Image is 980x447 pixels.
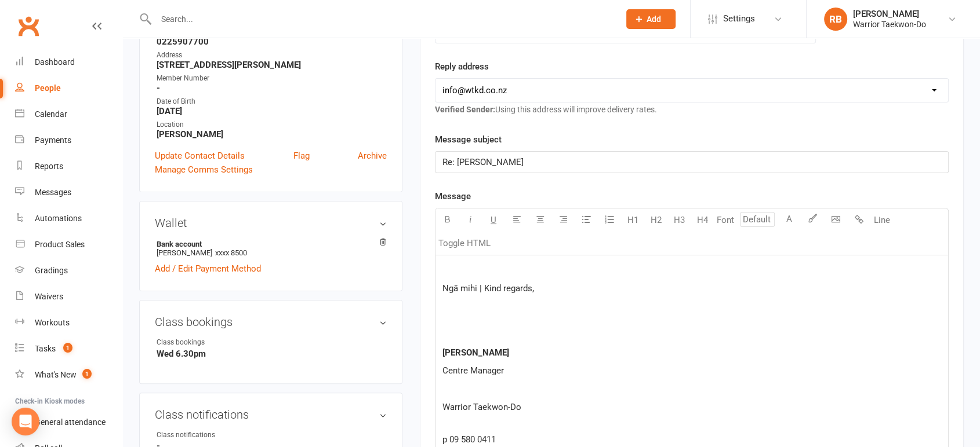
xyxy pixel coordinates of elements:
a: Tasks 1 [15,336,122,362]
a: People [15,75,122,101]
a: Calendar [15,101,122,127]
label: Message [435,189,471,203]
button: Font [714,208,737,232]
a: Reports [15,153,122,179]
span: Ngā mihi | Kind regards, [442,283,534,294]
a: Messages [15,179,122,206]
span: 1 [82,369,92,379]
div: RB [824,8,847,31]
div: Warrior Taekwon-Do [853,19,926,30]
span: Using this address will improve delivery rates. [435,105,657,114]
div: Location [157,119,387,130]
div: Gradings [35,266,68,275]
span: Re: [PERSON_NAME] [442,157,524,167]
div: Reports [35,162,63,171]
input: Default [740,212,775,227]
strong: [DATE] [157,106,387,116]
strong: [STREET_ADDRESS][PERSON_NAME] [157,60,387,70]
a: Dashboard [15,49,122,75]
a: Automations [15,206,122,232]
h3: Class notifications [155,408,387,421]
a: Workouts [15,310,122,336]
div: Workouts [35,318,70,327]
div: Dashboard [35,57,75,67]
button: H1 [621,208,644,232]
li: [PERSON_NAME] [155,238,387,259]
div: Address [157,50,387,61]
strong: [PERSON_NAME] [157,129,387,140]
div: Product Sales [35,240,85,249]
a: Archive [358,149,387,163]
div: Messages [35,188,71,197]
button: H3 [667,208,691,232]
span: Settings [723,6,755,32]
strong: 0225907700 [157,36,387,47]
div: What's New [35,370,77,379]
a: Add / Edit Payment Method [155,262,261,276]
div: Class bookings [157,337,252,348]
button: Line [870,208,894,232]
div: Class notifications [157,430,252,441]
button: H4 [691,208,714,232]
span: Add [647,14,661,24]
span: Warrior Taekwon-Do [442,402,521,412]
strong: Wed 6.30pm [157,349,387,359]
button: A [778,208,801,232]
span: Centre Manager [442,365,504,376]
div: Payments [35,135,71,145]
button: Add [626,9,676,29]
a: Flag [293,149,310,163]
h3: Wallet [155,217,387,229]
a: What's New1 [15,362,122,388]
div: [PERSON_NAME] [853,9,926,19]
label: Reply address [435,60,489,74]
span: 1 [63,343,72,353]
div: Waivers [35,292,63,301]
span: p 09 580 0411 [442,434,496,445]
strong: - [157,83,387,93]
div: Open Intercom Messenger [12,408,39,435]
label: Message subject [435,133,502,146]
a: Gradings [15,258,122,284]
a: Payments [15,127,122,153]
div: Calendar [35,109,67,119]
a: Manage Comms Settings [155,163,253,177]
button: Toggle HTML [435,232,493,255]
div: People [35,83,61,93]
a: Waivers [15,284,122,310]
a: Clubworx [14,12,43,41]
h3: Class bookings [155,316,387,328]
a: Product Sales [15,232,122,258]
span: U [491,215,496,225]
strong: Verified Sender: [435,105,495,114]
span: xxxx 8500 [215,248,247,257]
a: Update Contact Details [155,149,245,163]
div: Automations [35,214,82,223]
div: Date of Birth [157,96,387,107]
span: [PERSON_NAME] [442,347,509,358]
a: General attendance kiosk mode [15,409,122,435]
strong: Bank account [157,240,381,248]
div: General attendance [35,417,106,427]
button: U [482,208,505,232]
div: Member Number [157,73,387,84]
div: Tasks [35,344,56,353]
button: H2 [644,208,667,232]
input: Search... [153,11,611,27]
